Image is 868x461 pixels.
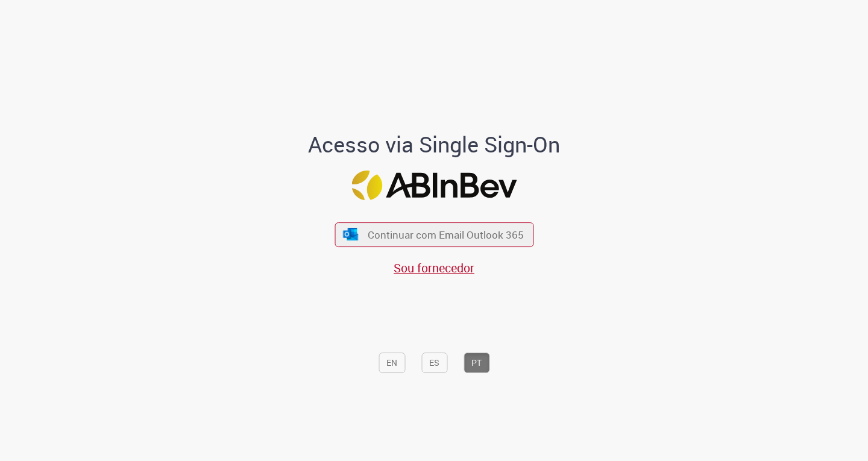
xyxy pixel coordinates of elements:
[342,228,359,240] img: ícone Azure/Microsoft 360
[421,353,447,373] button: ES
[464,353,489,373] button: PT
[335,222,533,247] button: ícone Azure/Microsoft 360 Continuar com Email Outlook 365
[368,228,524,242] span: Continuar com Email Outlook 365
[379,353,405,373] button: EN
[267,133,602,157] h1: Acesso via Single Sign-On
[351,171,517,200] img: Logo ABInBev
[394,260,474,276] a: Sou fornecedor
